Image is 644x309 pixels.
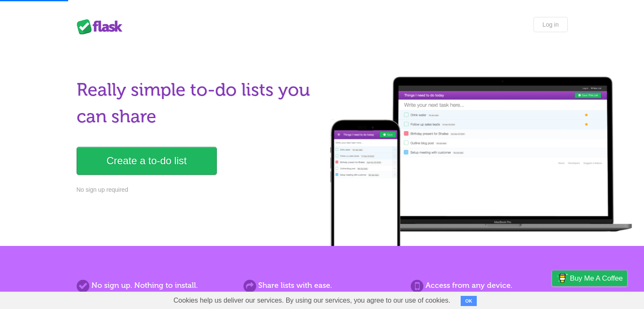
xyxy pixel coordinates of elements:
h2: No sign up. Nothing to install. [77,280,233,291]
h2: Access from any device. [411,280,567,291]
span: Buy me a coffee [570,271,623,286]
h1: Really simple to-do lists you can share [77,77,317,130]
div: Flask Lists [77,19,127,34]
img: Buy me a coffee [556,271,568,285]
a: Log in [533,17,567,32]
a: Create a to-do list [77,147,217,175]
span: Cookies help us deliver our services. By using our services, you agree to our use of cookies. [165,292,459,309]
button: OK [461,296,477,306]
a: Buy me a coffee [552,270,627,286]
h2: Share lists with ease. [243,280,400,291]
p: No sign up required [77,185,317,194]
